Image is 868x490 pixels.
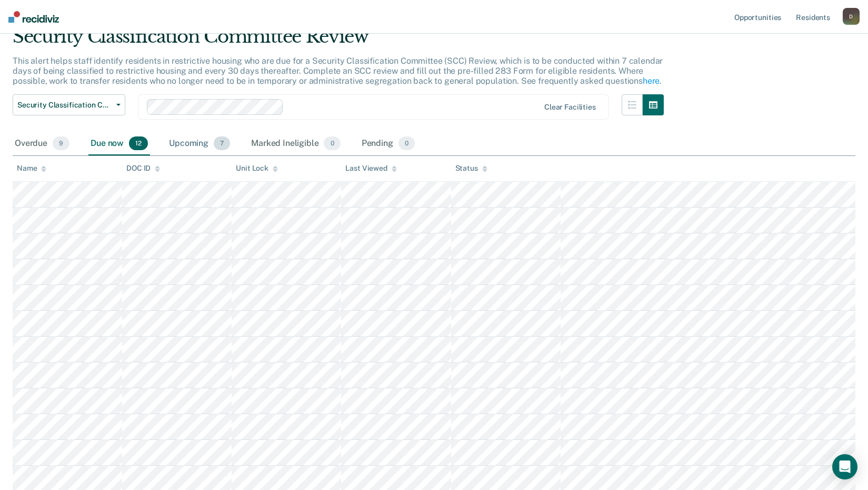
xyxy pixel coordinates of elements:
[236,164,278,173] div: Unit Lock
[13,56,663,86] p: This alert helps staff identify residents in restrictive housing who are due for a Security Class...
[13,26,664,56] div: Security Classification Committee Review
[53,136,69,150] span: 9
[398,136,415,150] span: 0
[455,164,487,173] div: Status
[214,136,230,150] span: 7
[544,103,596,112] div: Clear facilities
[8,11,59,23] img: Recidiviz
[345,164,396,173] div: Last Viewed
[167,132,232,155] div: Upcoming7
[129,136,148,150] span: 12
[126,164,160,173] div: DOC ID
[643,76,660,86] a: here
[88,132,150,155] div: Due now12
[17,164,46,173] div: Name
[13,132,72,155] div: Overdue9
[324,136,340,150] span: 0
[832,454,857,479] div: Open Intercom Messenger
[17,101,112,110] span: Security Classification Committee Review
[360,132,417,155] div: Pending0
[843,8,860,25] button: D
[13,94,125,115] button: Security Classification Committee Review
[249,132,343,155] div: Marked Ineligible0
